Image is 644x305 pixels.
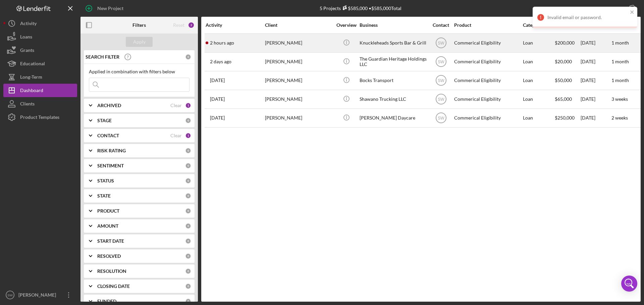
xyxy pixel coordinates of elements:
[3,30,77,44] button: Loans
[185,178,191,184] div: 0
[438,116,444,121] text: SW
[555,96,572,102] span: $65,000
[3,17,77,30] button: Activity
[555,59,572,64] span: $20,000
[360,34,427,52] div: Knuckleheads Sports Bar & Grill
[20,57,45,72] div: Educational
[581,72,611,89] div: [DATE]
[17,288,60,303] div: [PERSON_NAME]
[188,22,195,28] div: 2
[97,284,130,289] b: CLOSING DATE
[210,78,225,83] time: 2025-10-10 01:14
[438,41,444,46] text: SW
[185,253,191,259] div: 0
[609,2,624,15] div: Export
[173,22,184,28] div: Reset
[97,238,124,244] b: START DATE
[581,109,611,127] div: [DATE]
[185,54,191,60] div: 0
[523,34,554,52] div: Loan
[3,288,77,302] button: SW[PERSON_NAME]
[611,40,629,46] time: 1 month
[265,22,332,28] div: Client
[3,44,77,57] button: Grants
[3,57,77,70] button: Educational
[185,238,191,244] div: 0
[547,15,628,20] div: Invalid email or password.
[438,78,444,83] text: SW
[170,103,182,108] div: Clear
[454,34,521,52] div: Commerical Eligibility
[334,22,359,28] div: Overview
[523,72,554,89] div: Loan
[97,223,118,229] b: AMOUNT
[621,276,637,292] div: Open Intercom Messenger
[89,69,190,74] div: Applied in combination with filters below
[185,118,191,124] div: 0
[454,72,521,89] div: Commerical Eligibility
[360,90,427,108] div: Shawano Trucking LLC
[97,208,119,214] b: PRODUCT
[210,96,225,102] time: 2025-10-05 20:26
[20,44,34,59] div: Grants
[265,109,332,127] div: [PERSON_NAME]
[185,268,191,274] div: 0
[581,53,611,71] div: [DATE]
[320,5,401,11] div: 5 Projects • $585,000 Total
[555,40,575,46] span: $200,000
[97,253,121,259] b: RESOLVED
[126,37,153,47] button: Apply
[80,2,130,15] button: New Project
[581,90,611,108] div: [DATE]
[630,9,635,16] button: close
[581,34,611,52] div: [DATE]
[170,133,182,138] div: Clear
[97,103,121,108] b: ARCHIVED
[185,298,191,304] div: 0
[206,22,264,28] div: Activity
[3,110,77,124] a: Product Templates
[185,223,191,229] div: 0
[265,72,332,89] div: [PERSON_NAME]
[185,283,191,289] div: 0
[341,5,368,11] div: $585,000
[611,59,629,64] time: 1 month
[20,17,37,32] div: Activity
[210,40,234,46] time: 2025-10-15 19:08
[20,97,35,112] div: Clients
[523,53,554,71] div: Loan
[3,97,77,110] button: Clients
[20,110,59,126] div: Product Templates
[133,37,146,47] div: Apply
[3,84,77,97] button: Dashboard
[3,70,77,84] button: Long-Term
[20,30,32,45] div: Loans
[555,77,572,83] span: $50,000
[454,109,521,127] div: Commerical Eligibility
[454,90,521,108] div: Commerical Eligibility
[360,22,427,28] div: Business
[185,193,191,199] div: 0
[265,53,332,71] div: [PERSON_NAME]
[438,60,444,64] text: SW
[603,2,641,15] button: Export
[97,133,119,138] b: CONTACT
[611,96,628,102] time: 3 weeks
[97,299,116,304] b: FUNDED
[7,293,13,297] text: SW
[185,163,191,169] div: 0
[210,115,225,121] time: 2025-09-16 21:36
[360,72,427,89] div: Bocks Transport
[523,22,554,28] div: Category
[185,148,191,154] div: 0
[132,22,146,28] b: Filters
[210,59,231,64] time: 2025-10-14 06:12
[97,148,126,153] b: RISK RATING
[185,102,191,108] div: 1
